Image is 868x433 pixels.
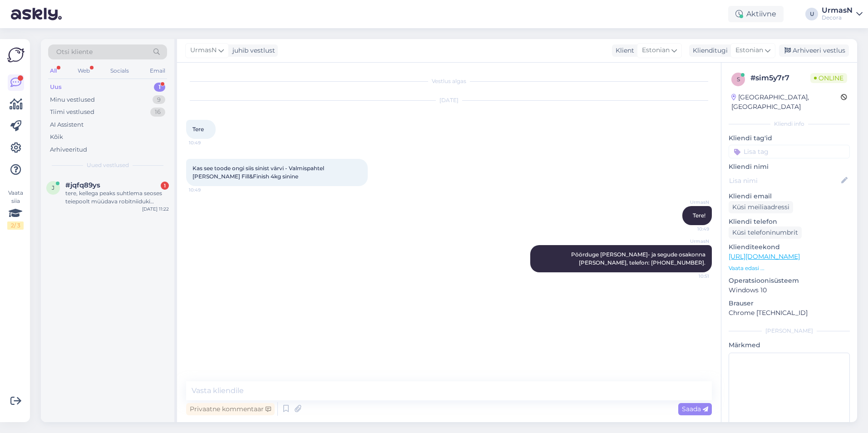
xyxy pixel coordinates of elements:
[612,46,634,55] div: Klient
[682,405,708,413] span: Saada
[729,120,850,128] div: Kliendi info
[189,139,223,146] span: 10:49
[729,285,850,295] p: Windows 10
[729,192,850,201] p: Kliendi email
[186,77,712,85] div: Vestlus algas
[50,120,84,129] div: AI Assistent
[186,403,275,415] div: Privaatne kommentaar
[729,201,793,213] div: Küsi meiliaadressi
[729,327,850,335] div: [PERSON_NAME]
[7,189,24,230] div: Vaata siia
[7,221,24,230] div: 2 / 3
[192,126,204,133] span: Tere
[675,226,709,232] span: 10:49
[571,251,707,266] span: Pöörduge [PERSON_NAME]- ja segude osakonna [PERSON_NAME], telefon: [PHONE_NUMBER].
[737,76,740,83] span: s
[148,65,167,77] div: Email
[190,45,217,55] span: UrmasN
[728,6,784,22] div: Aktiivne
[50,145,87,154] div: Arhiveeritud
[7,46,25,64] img: Askly Logo
[50,95,95,104] div: Minu vestlused
[729,176,839,186] input: Lisa nimi
[822,7,863,21] a: UrmasNDecora
[192,165,325,180] span: Kas see toode ongi siis sinist värvi - Valmispahtel [PERSON_NAME] Fill&Finish 4kg sinine
[729,252,800,261] a: [URL][DOMAIN_NAME]
[108,65,131,77] div: Socials
[189,187,223,193] span: 10:49
[142,206,169,212] div: [DATE] 11:22
[675,273,709,280] span: 10:51
[154,83,165,92] div: 1
[50,108,94,117] div: Tiimi vestlused
[161,182,169,190] div: 1
[731,93,841,112] div: [GEOGRAPHIC_DATA], [GEOGRAPHIC_DATA]
[675,199,709,206] span: UrmasN
[65,181,100,189] span: #jqfq89ys
[750,73,810,84] div: # sim5y7r7
[805,8,818,20] div: U
[729,340,850,350] p: Märkmed
[50,133,63,142] div: Kõik
[150,108,165,117] div: 16
[822,7,853,14] div: UrmasN
[729,217,850,226] p: Kliendi telefon
[729,242,850,252] p: Klienditeekond
[56,47,93,57] span: Otsi kliente
[153,95,165,104] div: 9
[642,45,670,55] span: Estonian
[50,83,62,92] div: Uus
[675,238,709,245] span: UrmasN
[689,46,728,55] div: Klienditugi
[729,226,802,239] div: Küsi telefoninumbrit
[729,308,850,318] p: Chrome [TECHNICAL_ID]
[229,46,275,55] div: juhib vestlust
[822,14,853,21] div: Decora
[52,184,54,191] span: j
[735,45,763,55] span: Estonian
[729,162,850,172] p: Kliendi nimi
[729,276,850,285] p: Operatsioonisüsteem
[779,44,849,57] div: Arhiveeri vestlus
[87,161,129,169] span: Uued vestlused
[48,65,59,77] div: All
[729,264,850,272] p: Vaata edasi ...
[729,299,850,308] p: Brauser
[729,133,850,143] p: Kliendi tag'id
[76,65,92,77] div: Web
[810,73,847,83] span: Online
[186,96,712,104] div: [DATE]
[729,145,850,158] input: Lisa tag
[65,189,169,206] div: tere, kellega peaks suhtlema seoses teiepoolt müüdava robitniiduki (Robotniiduk AYI Lawn Mower A1...
[693,212,705,219] span: Tere!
